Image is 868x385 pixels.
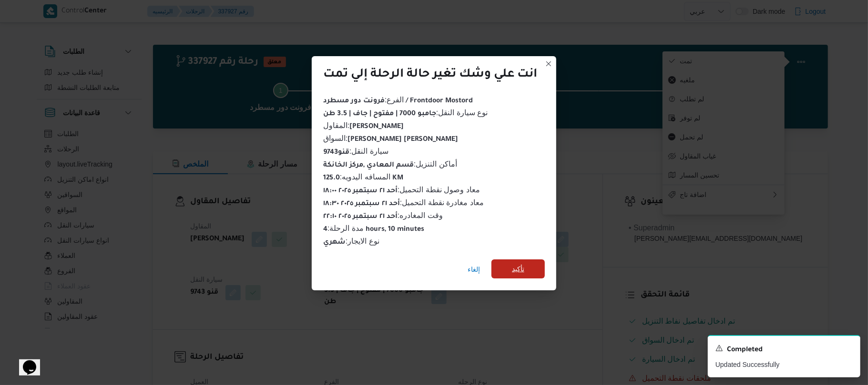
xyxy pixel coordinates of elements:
b: أحد ٢١ سبتمبر ٢٠٢٥ ١٨:٠٠ [323,188,398,195]
span: المقاول : [323,121,404,129]
b: قسم المعادي ,مركز الخانكة [323,162,414,169]
span: الفرع : [323,96,473,104]
b: 4 hours, 10 minutes [323,226,424,234]
b: أحد ٢١ سبتمبر ٢٠٢٥ ٢٢:١٠ [323,213,398,221]
button: Closes this modal window [543,58,554,69]
span: وقت المغادره : [323,211,443,219]
span: معاد مغادرة نقطة التحميل : [323,198,484,207]
span: مدة الرحلة : [323,224,424,232]
b: [PERSON_NAME] [349,123,404,131]
div: Notification [715,344,853,356]
b: فرونت دور مسطرد / Frontdoor Mostord [323,98,473,105]
button: إلغاء [464,260,484,279]
span: السواق : [323,134,458,142]
span: تأكيد [512,263,524,275]
span: المسافه اليدويه : [323,173,403,181]
div: انت علي وشك تغير حالة الرحلة إلي تمت [323,68,537,83]
p: Updated Successfully [715,360,853,370]
span: نوع الايجار : [323,237,379,245]
button: تأكيد [491,259,545,278]
b: جامبو 7000 | مفتوح | جاف | 3.5 طن [323,110,436,118]
b: قنو9743 [323,149,349,157]
b: أحد ٢١ سبتمبر ٢٠٢٥ ١٨:٣٠ [323,200,400,208]
span: معاد وصول نقطة التحميل : [323,186,480,194]
span: إلغاء [468,264,480,275]
span: أماكن التنزيل : [323,160,457,168]
b: 125.0 KM [323,175,403,182]
span: نوع سيارة النقل : [323,109,488,117]
span: سيارة النقل : [323,147,388,155]
iframe: chat widget [10,347,40,375]
span: Completed [727,345,763,356]
b: شهري [323,239,346,247]
b: [PERSON_NAME] [PERSON_NAME] [347,136,458,144]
